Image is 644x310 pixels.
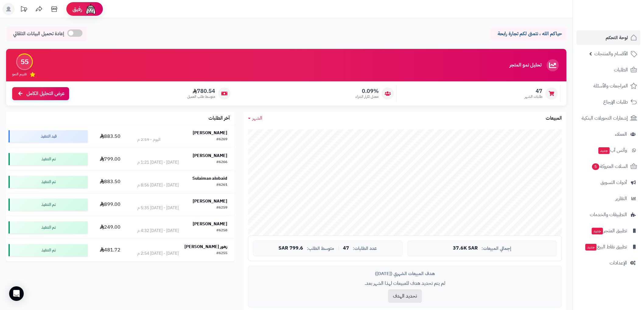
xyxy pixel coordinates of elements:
span: 47 [343,246,349,251]
p: حياكم الله ، نتمنى لكم تجارة رابحة [495,30,562,37]
span: التقارير [615,194,627,203]
span: 799.6 SAR [278,246,303,251]
div: تم التنفيذ [9,199,88,211]
span: إجمالي المبيعات: [481,246,511,251]
div: قيد التنفيذ [9,130,88,142]
td: 899.00 [90,193,130,216]
span: لوحة التحكم [606,33,628,42]
span: الطلبات [614,66,628,74]
span: عرض التحليل الكامل [26,90,65,97]
a: تحديثات المنصة [16,3,31,17]
div: تم التنفيذ [9,176,88,188]
span: تقييم النمو [12,72,27,77]
div: [DATE] - [DATE] 1:21 م [137,159,179,165]
span: متوسط الطلب: [307,246,334,251]
td: 883.50 [90,171,130,193]
span: التطبيقات والخدمات [590,210,627,219]
a: العملاء [576,127,640,141]
strong: زهور [PERSON_NAME] [184,244,227,250]
span: إشعارات التحويلات البنكية [582,114,628,122]
div: #6258 [216,228,227,234]
a: وآتس آبجديد [576,143,640,158]
span: 0.09% [355,88,379,94]
button: تحديد الهدف [388,289,422,303]
span: جديد [592,228,603,234]
div: #6269 [216,137,227,143]
td: 481.72 [90,239,130,261]
div: #6259 [216,205,227,211]
span: تطبيق المتجر [591,227,627,235]
td: 799.00 [90,148,130,170]
span: جديد [598,147,610,154]
span: تطبيق نقاط البيع [585,243,627,251]
a: عرض التحليل الكامل [12,87,69,100]
a: السلات المتروكة5 [576,159,640,174]
div: #6261 [216,182,227,188]
h3: المبيعات [546,116,562,121]
span: المراجعات والأسئلة [593,82,628,90]
span: الإعدادات [610,259,627,267]
strong: [PERSON_NAME] [193,198,227,204]
div: [DATE] - [DATE] 8:56 م [137,182,179,188]
p: لم يتم تحديد هدف للمبيعات لهذا الشهر بعد. [253,280,557,287]
span: جديد [585,244,597,250]
span: 780.54 [187,88,215,94]
span: 5 [592,163,599,170]
a: طلبات الإرجاع [576,95,640,109]
span: العملاء [615,130,627,138]
a: تطبيق المتجرجديد [576,223,640,238]
span: رفيق [72,5,82,13]
a: الإعدادات [576,256,640,270]
td: 249.00 [90,216,130,239]
a: الطلبات [576,63,640,77]
strong: [PERSON_NAME] [193,130,227,136]
div: [DATE] - [DATE] 4:32 م [137,228,179,234]
div: Open Intercom Messenger [9,286,24,301]
div: تم التنفيذ [9,244,88,256]
span: | [338,246,339,250]
img: ai-face.png [85,3,97,15]
div: تم التنفيذ [9,221,88,233]
h3: آخر الطلبات [208,116,230,121]
div: [DATE] - [DATE] 5:35 م [137,205,179,211]
div: اليوم - 2:59 م [137,137,160,143]
span: أدوات التسويق [600,178,627,187]
span: الأقسام والمنتجات [594,49,628,58]
a: التطبيقات والخدمات [576,207,640,222]
span: متوسط طلب العميل [187,94,215,99]
span: 47 [525,88,542,94]
span: معدل تكرار الشراء [355,94,379,99]
span: إعادة تحميل البيانات التلقائي [13,30,64,37]
strong: Sulaiman alobaid [192,175,227,182]
span: طلبات الشهر [525,94,542,99]
div: تم التنفيذ [9,153,88,165]
span: السلات المتروكة [591,162,628,171]
div: #6266 [216,159,227,165]
strong: [PERSON_NAME] [193,221,227,227]
div: #6255 [216,250,227,257]
div: [DATE] - [DATE] 2:54 م [137,250,179,257]
a: أدوات التسويق [576,175,640,190]
a: تطبيق نقاط البيعجديد [576,240,640,254]
a: التقارير [576,191,640,206]
a: إشعارات التحويلات البنكية [576,111,640,125]
span: وآتس آب [598,146,627,155]
div: هدف المبيعات الشهري ([DATE]) [253,271,557,277]
a: لوحة التحكم [576,30,640,45]
span: الشهر [252,114,262,122]
a: المراجعات والأسئلة [576,79,640,93]
a: الشهر [248,115,262,122]
span: طلبات الإرجاع [603,98,628,106]
span: 37.6K SAR [453,246,478,251]
h3: تحليل نمو المتجر [509,63,541,68]
span: عدد الطلبات: [353,246,377,251]
strong: [PERSON_NAME] [193,152,227,159]
td: 883.50 [90,125,130,148]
